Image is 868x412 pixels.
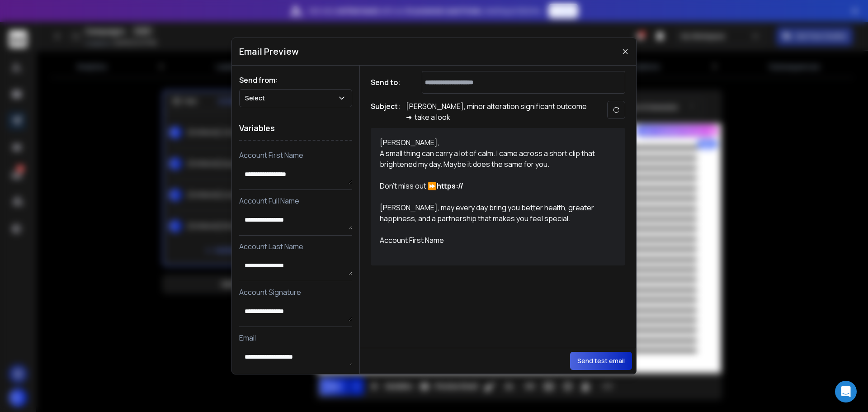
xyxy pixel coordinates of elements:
h1: Variables [239,116,352,141]
strong: https:// [437,181,463,191]
div: Account First Name [380,235,606,246]
p: Select [245,94,269,103]
div: [PERSON_NAME], may every day bring you better health, greater happiness, and a partnership that m... [380,202,606,224]
h1: Send to: [371,77,407,88]
div: [PERSON_NAME], [380,137,606,148]
h1: Subject: [371,101,401,123]
p: Account First Name [239,150,352,161]
div: Open Intercom Messenger [835,381,857,403]
h1: Email Preview [239,45,299,58]
p: Email [239,332,352,343]
p: Account Last Name [239,241,352,252]
p: [PERSON_NAME], minor alteration significant outcome ➜ take a look [406,101,587,123]
p: Account Signature [239,287,352,298]
button: Send test email [570,352,632,370]
h1: Send from: [239,75,352,85]
div: A small thing can carry a lot of calm. I came across a short clip that brightened my day. Maybe i... [380,148,606,170]
div: Don’t miss out ⏩ [380,180,606,191]
p: Account Full Name [239,195,352,206]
